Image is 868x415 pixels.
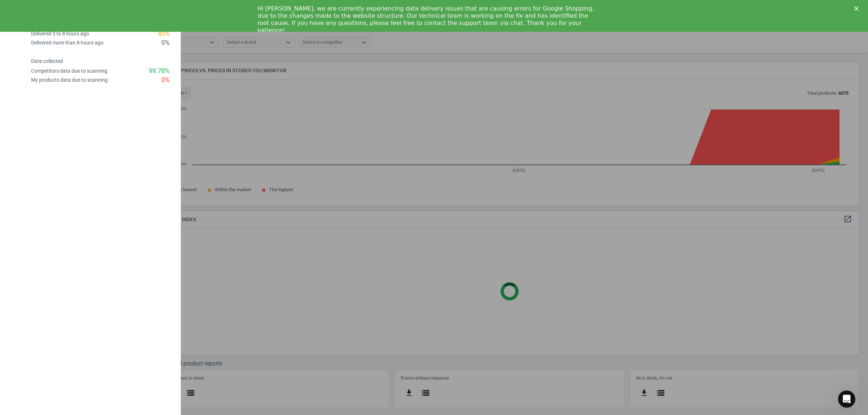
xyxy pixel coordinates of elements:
div: Delivered more than 8 hours ago [31,39,103,46]
h4: Data collected [31,58,180,64]
div: Close [854,7,861,11]
div: 0 % [161,38,170,47]
div: Competitors data due to scanning [31,68,107,74]
div: 45 % [158,29,170,38]
div: Hi [PERSON_NAME], we are currently experiencing data delivery issues that are causing errors for ... [258,5,599,34]
div: My products data due to scanning [31,77,108,84]
div: 99.78 % [149,67,170,76]
iframe: Intercom live chat [838,390,855,408]
div: Delivered 3 to 8 hours ago [31,30,89,37]
div: 0 % [161,76,170,85]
